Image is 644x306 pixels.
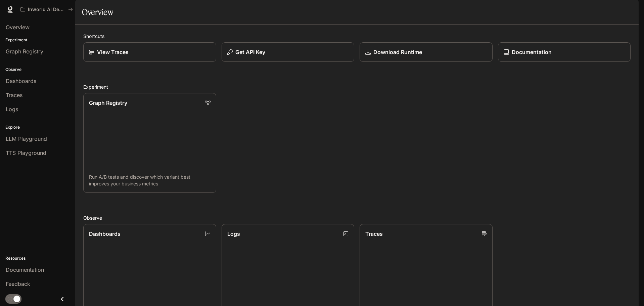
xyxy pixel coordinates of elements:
p: Run A/B tests and discover which variant best improves your business metrics [89,174,211,187]
p: Documentation [512,48,552,56]
button: Get API Key [222,42,355,62]
h2: Experiment [83,83,631,90]
p: Graph Registry [89,99,127,107]
h2: Observe [83,214,631,221]
p: Inworld AI Demos [28,7,65,12]
p: Dashboards [89,230,121,238]
p: Get API Key [235,48,265,56]
a: Documentation [498,42,631,62]
a: Download Runtime [360,42,493,62]
p: Logs [227,230,240,238]
p: View Traces [97,48,129,56]
p: Download Runtime [373,48,422,56]
a: Graph RegistryRun A/B tests and discover which variant best improves your business metrics [83,93,216,193]
p: Traces [365,230,383,238]
a: View Traces [83,42,216,62]
h1: Overview [82,5,113,19]
button: All workspaces [17,3,76,16]
h2: Shortcuts [83,33,631,40]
